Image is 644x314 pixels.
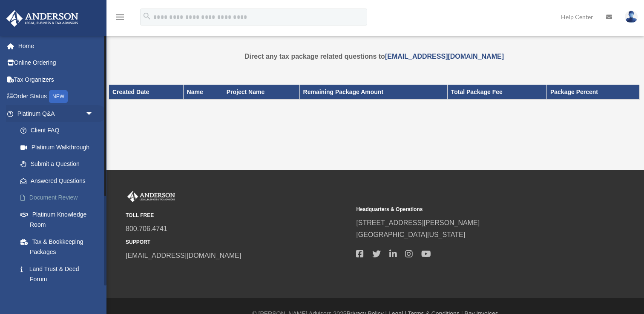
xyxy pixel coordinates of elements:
[356,205,581,214] small: Headquarters & Operations
[356,219,480,226] a: [STREET_ADDRESS][PERSON_NAME]
[6,54,106,71] a: Online Ordering
[6,37,106,54] a: Home
[12,156,106,173] a: Submit a Question
[244,53,504,60] strong: Direct any tax package related questions to
[126,211,350,220] small: TOLL FREE
[356,231,465,238] a: [GEOGRAPHIC_DATA][US_STATE]
[223,85,299,99] th: Project Name
[299,85,447,99] th: Remaining Package Amount
[385,53,504,60] a: [EMAIL_ADDRESS][DOMAIN_NAME]
[4,10,81,27] img: Anderson Advisors Platinum Portal
[109,85,184,99] th: Created Date
[625,11,638,23] img: User Pic
[12,260,106,288] a: Land Trust & Deed Forum
[12,206,106,233] a: Platinum Knowledge Room
[49,90,68,103] div: NEW
[6,105,106,122] a: Platinum Q&Aarrow_drop_down
[6,71,106,88] a: Tax Organizers
[126,191,177,202] img: Anderson Advisors Platinum Portal
[85,105,102,123] span: arrow_drop_down
[12,233,102,260] a: Tax & Bookkeeping Packages
[183,85,223,99] th: Name
[12,172,106,189] a: Answered Questions
[6,88,106,106] a: Order StatusNEW
[115,15,125,22] a: menu
[126,225,167,232] a: 800.706.4741
[12,122,106,139] a: Client FAQ
[546,85,639,99] th: Package Percent
[115,12,125,22] i: menu
[12,139,106,156] a: Platinum Walkthrough
[12,189,106,206] a: Document Review
[142,11,152,21] i: search
[126,238,350,247] small: SUPPORT
[126,252,241,259] a: [EMAIL_ADDRESS][DOMAIN_NAME]
[447,85,546,99] th: Total Package Fee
